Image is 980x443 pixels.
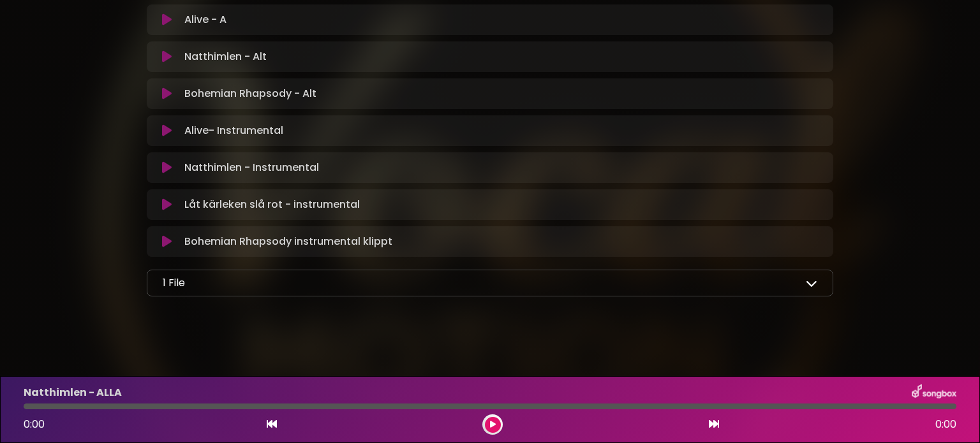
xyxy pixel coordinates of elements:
p: Natthimlen - Instrumental [184,160,319,175]
p: Alive - A [184,12,226,27]
p: Alive- Instrumental [184,123,283,138]
p: Natthimlen - Alt [184,49,267,64]
p: Bohemian Rhapsody instrumental klippt [184,234,392,249]
p: Bohemian Rhapsody - Alt [184,86,316,101]
p: Låt kärleken slå rot - instrumental [184,197,360,212]
p: 1 File [163,275,185,291]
